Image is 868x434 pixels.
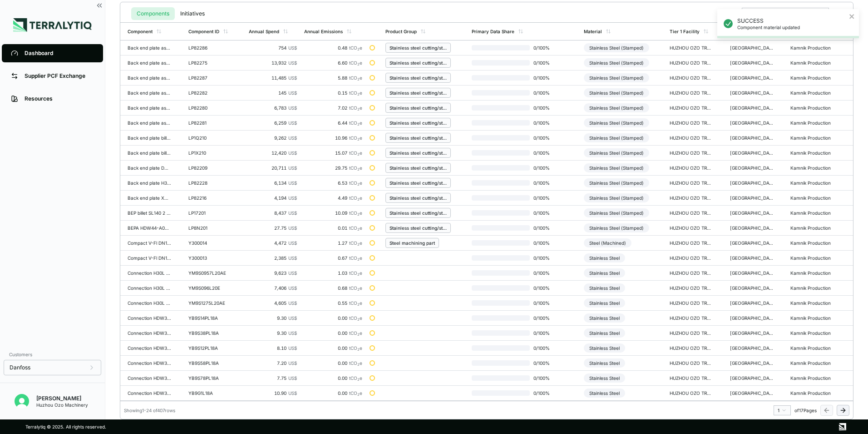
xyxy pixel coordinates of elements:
div: [GEOGRAPHIC_DATA] [730,285,774,291]
div: Back end plate asm DW-A V3 (0,2 mm) [128,45,171,50]
button: Initiatives [175,7,210,20]
div: 0.00 [304,345,362,351]
div: Steel (Machined) [584,238,631,247]
div: Stainless steel cutting/stamping part [390,165,447,171]
div: LP17201 [188,210,232,216]
span: US$ [288,105,297,111]
div: Kamnik Production [790,345,834,351]
div: Stainless Steel (Stamped) [584,193,649,202]
span: tCO e [349,105,362,111]
div: 754 [249,45,297,50]
span: 0 / 100 % [530,270,559,276]
div: 27.75 [249,225,297,231]
div: 0.67 [304,255,362,261]
div: 20,711 [249,165,297,171]
div: 0.00 [304,330,362,336]
div: [GEOGRAPHIC_DATA] [730,75,774,81]
div: HUZHOU OZO TRADE CO., LTD - [GEOGRAPHIC_DATA] [670,60,713,66]
div: [GEOGRAPHIC_DATA] [730,90,774,96]
div: 12,420 [249,150,297,156]
div: Stainless Steel [584,253,625,262]
div: Stainless Steel [584,358,625,368]
span: 0 / 100 % [530,150,559,156]
div: Stainless Steel (Stamped) [584,73,649,82]
div: [GEOGRAPHIC_DATA] [730,45,774,50]
div: 0.15 [304,90,362,96]
sub: 2 [357,227,360,232]
div: Dashboard [25,50,94,57]
span: tCO e [349,270,362,276]
span: 0 / 100 % [530,345,559,351]
div: Stainless Steel [584,268,625,278]
div: YB9S38PL18A [188,330,232,336]
div: Kamnik Production [790,285,834,291]
div: Back end plate billet XB12 [128,150,171,156]
span: tCO e [349,150,362,156]
img: Kevan Liao [15,394,29,409]
sub: 2 [357,62,360,66]
div: HUZHOU OZO TRADE CO., LTD - [GEOGRAPHIC_DATA] [670,360,713,366]
div: Stainless steel cutting/stamping part [390,120,447,126]
div: Stainless Steel (Stamped) [584,163,649,172]
div: [GEOGRAPHIC_DATA] [730,345,774,351]
div: Stainless steel cutting/stamping part [390,180,447,186]
span: US$ [288,135,297,141]
span: US$ [288,45,297,50]
div: LP1X210 [188,150,232,156]
span: 0 / 100 % [530,360,559,366]
div: Kamnik Production [790,150,834,156]
div: [GEOGRAPHIC_DATA] [730,270,774,276]
div: LP82282 [188,90,232,96]
sub: 2 [357,242,360,247]
div: Stainless Steel [584,313,625,323]
div: Kamnik Production [790,180,834,186]
button: 1 [774,405,791,415]
span: tCO e [349,330,362,336]
div: 0.48 [304,45,362,50]
div: [GEOGRAPHIC_DATA] [730,165,774,171]
button: close [849,13,855,20]
span: 0 / 100 % [530,135,559,141]
div: Stainless steel cutting/stamping part [390,210,447,216]
div: Stainless steel cutting/stamping part [390,60,447,66]
span: 0 / 100 % [530,315,559,321]
div: [GEOGRAPHIC_DATA] [730,195,774,201]
div: Kamnik Production [790,45,834,50]
span: US$ [288,75,297,81]
div: HUZHOU OZO TRADE CO., LTD - [GEOGRAPHIC_DATA] [670,45,713,50]
div: Kamnik Production [790,120,834,126]
span: US$ [288,255,297,261]
div: Stainless Steel (Stamped) [584,43,649,52]
div: HUZHOU OZO TRADE CO., LTD - [GEOGRAPHIC_DATA] [670,210,713,216]
div: 1.03 [304,270,362,276]
div: HUZHOU OZO TRADE CO., LTD - [GEOGRAPHIC_DATA] [670,330,713,336]
div: 9,262 [249,135,297,141]
sub: 2 [357,273,360,277]
div: Stainless Steel (Stamped) [584,223,649,232]
div: Stainless steel cutting/stamping part [390,150,447,156]
div: Kamnik Production [790,210,834,216]
sub: 2 [357,363,360,367]
sub: 2 [357,107,360,111]
div: Tier 1 Facility [670,29,700,34]
div: 7,406 [249,285,297,291]
div: Stainless steel cutting/stamping part [390,105,447,111]
span: US$ [288,90,297,96]
div: Stainless Steel [584,328,625,338]
div: Back end plate XB66L blind [128,195,171,201]
span: tCO e [349,135,362,141]
div: HUZHOU OZO TRADE CO., LTD - [GEOGRAPHIC_DATA] [670,90,713,96]
div: LP82209 [188,165,232,171]
div: [GEOGRAPHIC_DATA] [730,180,774,186]
div: HUZHOU OZO TRADE CO., LTD - [GEOGRAPHIC_DATA] [670,180,713,186]
span: tCO e [349,45,362,50]
div: [GEOGRAPHIC_DATA] [730,300,774,306]
div: HUZHOU OZO TRADE CO., LTD - [GEOGRAPHIC_DATA] [670,120,713,126]
div: Stainless Steel (Stamped) [584,58,649,67]
span: tCO e [349,210,362,216]
sub: 2 [357,122,360,126]
div: [GEOGRAPHIC_DATA] [730,135,774,141]
span: 0 / 100 % [530,45,559,50]
span: US$ [288,345,297,351]
div: Connection HDW30 11/6,5 L18 [128,315,171,321]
